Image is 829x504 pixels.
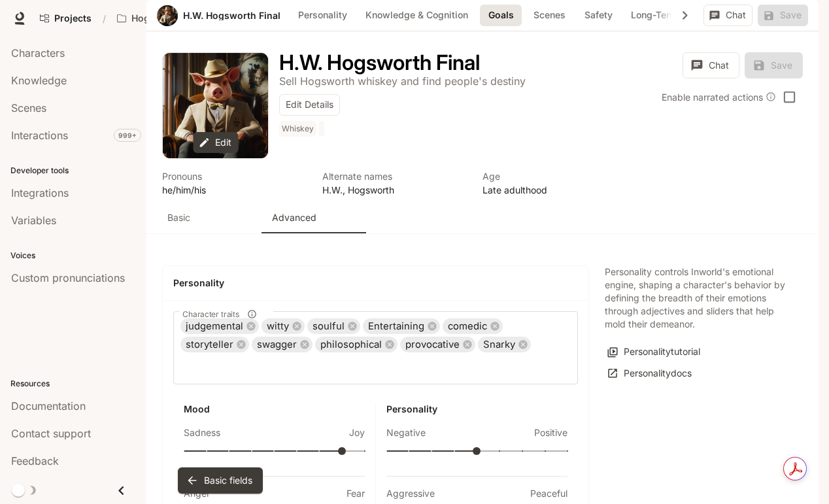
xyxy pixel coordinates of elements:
[279,52,480,73] button: Open character details dialog
[173,277,578,290] h4: Personality
[131,13,182,24] p: Hogsworth
[363,319,430,334] span: Entertaining
[322,169,467,183] p: Alternate names
[347,487,365,500] p: Fear
[184,403,365,416] h6: Mood
[478,337,520,352] span: Snarky
[180,337,249,352] div: storyteller
[243,305,261,323] button: Character traits
[534,426,567,439] p: Positive
[262,318,305,334] div: witty
[322,183,467,197] p: H.W., Hogsworth
[183,11,280,20] a: H.W. Hogsworth Final
[193,132,238,154] button: Edit
[54,13,92,24] span: Projects
[478,337,531,352] div: Snarky
[182,309,239,320] span: Character traits
[605,341,703,363] button: Personalitytutorial
[315,337,398,352] div: philosophical
[443,319,492,334] span: comedic
[530,487,567,500] p: Peaceful
[482,169,627,197] button: Open character details dialog
[279,121,327,142] button: Open character details dialog
[662,90,776,104] div: Enable narrated actions
[157,5,178,26] div: Avatar image
[443,318,503,334] div: comedic
[162,183,307,197] p: he/him/his
[315,337,387,352] span: philosophical
[180,337,239,352] span: storyteller
[279,73,526,89] button: Open character details dialog
[162,169,307,183] p: Pronouns
[349,426,365,439] p: Joy
[480,5,522,26] button: Goals
[180,319,248,334] span: judgemental
[111,5,202,31] button: Open workspace menu
[386,403,568,416] h6: Personality
[252,337,313,352] div: swagger
[683,52,739,78] button: Chat
[577,5,619,26] button: Safety
[163,53,268,158] div: Avatar image
[386,426,426,439] p: Negative
[624,5,722,26] button: Long-Term Memory
[279,75,526,88] p: Sell Hogsworth whiskey and find people's destiny
[400,337,465,352] span: provocative
[282,124,314,134] p: Whiskey
[703,5,753,26] button: Chat
[386,487,435,500] p: Aggressive
[307,319,350,334] span: soulful
[167,211,190,224] p: Basic
[252,337,302,352] span: swagger
[359,5,475,26] button: Knowledge & Cognition
[272,211,316,224] p: Advanced
[400,337,475,352] div: provocative
[157,5,178,26] button: Open character avatar dialog
[292,5,354,26] button: Personality
[322,169,467,197] button: Open character details dialog
[180,318,259,334] div: judgemental
[605,363,695,384] a: Personalitydocs
[363,318,440,334] div: Entertaining
[279,94,340,116] button: Edit Details
[184,426,220,439] p: Sadness
[482,169,627,183] p: Age
[97,12,111,25] div: /
[482,183,627,197] p: Late adulthood
[279,121,319,137] span: Whiskey
[527,5,572,26] button: Scenes
[162,169,307,197] button: Open character details dialog
[262,319,294,334] span: witty
[279,50,480,75] h1: H.W. Hogsworth Final
[163,53,268,158] button: Open character avatar dialog
[605,265,787,331] p: Personality controls Inworld's emotional engine, shaping a character's behavior by defining the b...
[307,318,360,334] div: soulful
[34,5,97,31] a: Go to projects
[178,467,263,494] button: Basic fields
